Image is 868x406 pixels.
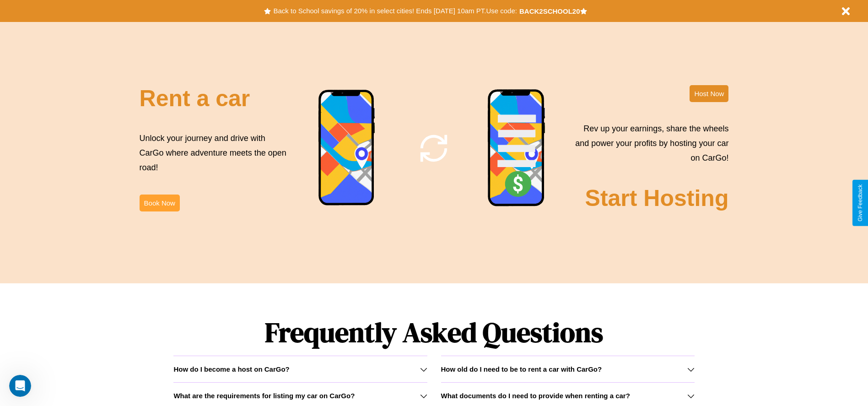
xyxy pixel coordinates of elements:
[570,121,728,166] p: Rev up your earnings, share the wheels and power your profits by hosting your car on CarGo!
[140,131,290,175] p: Unlock your journey and drive with CarGo where adventure meets the open road!
[140,85,250,112] h2: Rent a car
[441,365,602,373] h3: How old do I need to be to rent a car with CarGo?
[140,195,180,211] button: Book Now
[690,85,728,102] button: Host Now
[441,392,630,400] h3: What documents do I need to provide when renting a car?
[9,375,31,397] iframe: Intercom live chat
[173,365,289,373] h3: How do I become a host on CarGo?
[487,89,546,208] img: phone
[857,184,863,222] div: Give Feedback
[173,392,355,400] h3: What are the requirements for listing my car on CarGo?
[271,5,519,17] button: Back to School savings of 20% in select cities! Ends [DATE] 10am PT.Use code:
[318,89,376,207] img: phone
[519,7,580,15] b: BACK2SCHOOL20
[585,185,729,211] h2: Start Hosting
[173,309,694,356] h1: Frequently Asked Questions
